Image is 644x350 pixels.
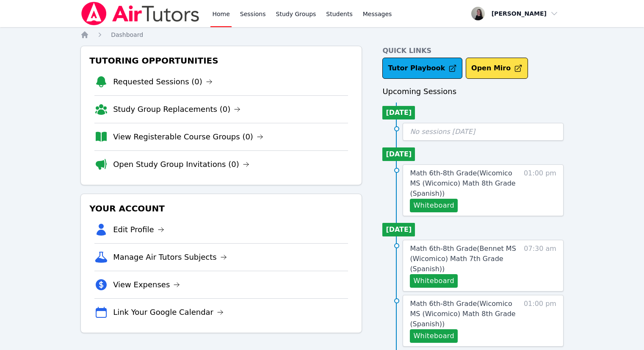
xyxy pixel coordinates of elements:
button: Whiteboard [410,329,458,343]
button: Whiteboard [410,199,458,212]
a: Tutor Playbook [382,58,462,79]
a: Requested Sessions (0) [113,76,213,88]
nav: Breadcrumb [80,31,564,39]
a: Math 6th-8th Grade(Bennet MS (Wicomico) Math 7th Grade (Spanish)) [410,244,520,274]
a: Open Study Group Invitations (0) [113,158,249,170]
a: Link Your Google Calendar [113,306,224,318]
span: No sessions [DATE] [410,128,475,136]
li: [DATE] [382,147,415,161]
h3: Your Account [88,201,355,216]
span: 01:00 pm [524,168,556,212]
li: [DATE] [382,223,415,236]
span: Dashboard [111,31,143,38]
button: Open Miro [466,58,528,79]
a: Manage Air Tutors Subjects [113,251,227,263]
span: 07:30 am [524,244,556,288]
h3: Tutoring Opportunities [88,53,355,68]
h4: Quick Links [382,46,564,56]
h3: Upcoming Sessions [382,86,564,97]
span: Messages [363,10,392,18]
a: Study Group Replacements (0) [113,103,240,115]
a: View Expenses [113,279,180,291]
span: Math 6th-8th Grade ( Wicomico MS (Wicomico) Math 8th Grade (Spanish) ) [410,169,515,197]
span: Math 6th-8th Grade ( Wicomico MS (Wicomico) Math 8th Grade (Spanish) ) [410,300,515,328]
img: Air Tutors [80,2,200,25]
a: View Registerable Course Groups (0) [113,131,263,143]
a: Math 6th-8th Grade(Wicomico MS (Wicomico) Math 8th Grade (Spanish)) [410,168,520,199]
li: [DATE] [382,106,415,119]
button: Whiteboard [410,274,458,288]
a: Dashboard [111,31,143,39]
a: Math 6th-8th Grade(Wicomico MS (Wicomico) Math 8th Grade (Spanish)) [410,299,520,329]
span: Math 6th-8th Grade ( Bennet MS (Wicomico) Math 7th Grade (Spanish) ) [410,244,516,273]
span: 01:00 pm [524,299,556,343]
a: Edit Profile [113,224,164,236]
